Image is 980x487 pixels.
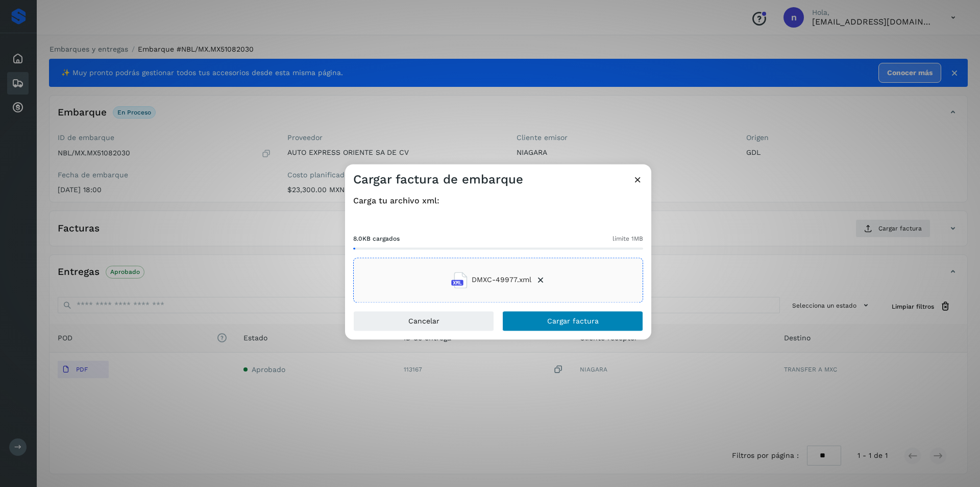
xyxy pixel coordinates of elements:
h4: Carga tu archivo xml: [353,196,643,205]
span: DMXC-49977.xml [472,275,531,286]
button: Cargar factura [502,311,643,331]
h3: Cargar factura de embarque [353,172,523,187]
span: Cancelar [408,317,439,324]
span: Cargar factura [547,317,599,324]
span: límite 1MB [612,234,643,243]
span: 8.0KB cargados [353,234,400,243]
button: Cancelar [353,311,494,331]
